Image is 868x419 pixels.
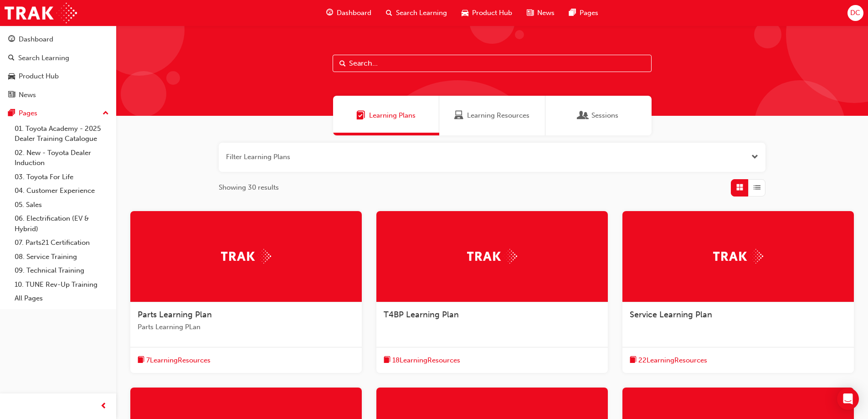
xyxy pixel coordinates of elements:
div: Search Learning [18,53,69,63]
span: guage-icon [8,36,15,44]
span: 18 Learning Resources [392,355,460,366]
a: 03. Toyota For Life [11,170,113,184]
a: 01. Toyota Academy - 2025 Dealer Training Catalogue [11,122,113,146]
span: T4BP Learning Plan [384,310,459,320]
span: Learning Resources [454,110,463,121]
a: 08. Service Training [11,250,113,264]
a: 07. Parts21 Certification [11,236,113,250]
span: Pages [580,8,598,18]
span: news-icon [527,7,534,19]
a: Learning ResourcesLearning Resources [439,96,545,135]
button: book-icon18LearningResources [384,355,460,366]
span: pages-icon [569,7,576,19]
a: car-iconProduct Hub [454,4,519,22]
span: Dashboard [337,8,371,18]
a: 10. TUNE Rev-Up Training [11,278,113,292]
a: guage-iconDashboard [319,4,379,22]
a: 04. Customer Experience [11,184,113,198]
a: 09. Technical Training [11,264,113,278]
span: book-icon [384,355,390,366]
span: news-icon [8,91,15,99]
img: Trak [467,249,517,263]
button: DashboardSearch LearningProduct HubNews [4,29,113,105]
span: 7 Learning Resources [146,355,211,366]
a: 02. New - Toyota Dealer Induction [11,146,113,170]
a: 06. Electrification (EV & Hybrid) [11,212,113,236]
a: pages-iconPages [562,4,606,22]
span: prev-icon [100,401,107,412]
span: Parts Learning Plan [138,310,212,320]
span: up-icon [103,108,109,119]
span: Search [339,58,346,69]
img: Trak [221,249,271,263]
span: 22 Learning Resources [638,355,707,366]
img: Trak [713,249,763,263]
span: Learning Plans [356,110,365,121]
button: Pages [4,105,113,122]
span: search-icon [8,54,15,62]
div: Open Intercom Messenger [837,388,859,410]
span: guage-icon [326,7,333,19]
a: Search Learning [4,50,113,67]
button: book-icon7LearningResources [138,355,211,366]
a: Product Hub [4,68,113,85]
span: Sessions [579,110,588,121]
span: car-icon [462,7,468,19]
span: search-icon [386,7,392,19]
a: SessionsSessions [545,96,652,135]
span: book-icon [630,355,637,366]
button: DC [847,5,863,21]
span: book-icon [138,355,144,366]
span: Service Learning Plan [630,310,712,320]
a: All Pages [11,291,113,305]
span: Learning Resources [467,110,529,121]
a: search-iconSearch Learning [379,4,454,22]
div: Dashboard [19,34,53,45]
button: book-icon22LearningResources [630,355,707,366]
span: Showing 30 results [219,182,279,193]
div: Product Hub [19,71,59,82]
a: TrakT4BP Learning Planbook-icon18LearningResources [376,211,608,373]
span: Parts Learning PLan [138,322,354,332]
a: TrakService Learning Planbook-icon22LearningResources [622,211,854,373]
div: News [19,90,36,100]
span: DC [850,8,860,18]
div: Pages [19,108,37,119]
span: List [754,182,760,193]
span: News [537,8,555,18]
span: Product Hub [472,8,512,18]
a: 05. Sales [11,198,113,212]
a: Learning PlansLearning Plans [333,96,439,135]
button: Open the filter [751,152,758,162]
span: Sessions [591,110,618,121]
img: Trak [5,3,77,23]
a: Dashboard [4,31,113,48]
a: news-iconNews [519,4,562,22]
input: Search... [333,55,652,72]
a: News [4,87,113,103]
a: TrakParts Learning PlanParts Learning PLanbook-icon7LearningResources [130,211,362,373]
span: pages-icon [8,109,15,118]
span: car-icon [8,72,15,81]
span: Learning Plans [369,110,416,121]
span: Search Learning [396,8,447,18]
span: Grid [736,182,743,193]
